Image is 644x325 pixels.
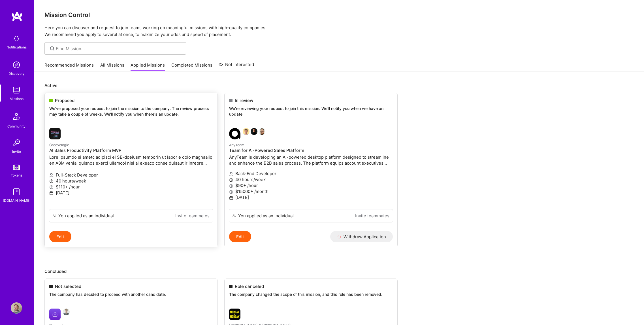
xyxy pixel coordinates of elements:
[44,11,634,18] h3: Mission Control
[243,128,250,135] img: Souvik Basu
[11,11,23,22] img: logo
[229,190,233,194] i: icon MoneyGray
[9,302,24,314] a: User Avatar
[229,231,251,242] button: Edit
[10,110,23,123] img: Community
[229,194,393,200] p: [DATE]
[11,84,22,96] img: teamwork
[229,154,393,166] p: AnyTeam is developing an AI-powered desktop platform designed to streamline and enhance the B2B s...
[44,82,634,88] p: Active
[229,309,240,320] img: Morgan & Morgan company logo
[235,283,264,289] span: Role canceled
[229,178,233,182] i: icon Clock
[225,124,397,209] a: AnyTeam company logoSouvik BasuJames TouheyGrzegorz WróblewskiAnyTeamTeam for AI-Powered Sales Pl...
[13,165,20,170] img: tokens
[175,213,210,219] a: Invite teammates
[229,182,393,188] p: $90+ /hour
[229,292,393,297] p: The company changed the scope of this mission, and this role has been removed.
[49,45,56,52] i: icon SearchGrey
[55,97,74,103] span: Proposed
[229,128,240,139] img: AnyTeam company logo
[49,178,213,184] p: 40 hours/week
[259,128,265,135] img: Grzegorz Wróblewski
[11,172,22,178] div: Tokens
[49,172,213,178] p: Full-Stack Developer
[100,62,124,71] a: All Missions
[49,106,213,117] p: We've proposed your request to join the mission to the company. The review process may take a cou...
[229,177,393,182] p: 40 hours/week
[229,188,393,194] p: $15000+ /month
[229,172,233,176] i: icon Applicant
[58,213,114,219] div: You applied as an individual
[49,191,54,195] i: icon Calendar
[49,179,54,183] i: icon Clock
[229,171,393,177] p: Back-End Developer
[219,61,254,71] a: Not Interested
[251,128,257,135] img: James Touhey
[229,106,393,117] p: We're reviewing your request to join this mission. We'll notify you when we have an update.
[229,143,244,147] small: AnyTeam
[49,190,213,196] p: [DATE]
[49,184,213,190] p: $110+ /hour
[7,123,25,129] div: Community
[11,302,22,314] img: User Avatar
[49,128,61,139] img: Groovelogic company logo
[11,33,22,44] img: bell
[10,96,24,102] div: Missions
[49,173,54,177] i: icon Applicant
[11,137,22,148] img: Invite
[49,185,54,189] i: icon MoneyGray
[131,62,165,71] a: Applied Missions
[3,197,30,203] div: [DOMAIN_NAME]
[11,59,22,71] img: discovery
[56,46,182,52] input: Find Mission...
[49,231,71,242] button: Edit
[49,148,213,153] h4: AI Sales Productivity Platform MVP
[238,213,294,219] div: You applied as an individual
[7,44,27,50] div: Notifications
[171,62,212,71] a: Completed Missions
[229,184,233,188] i: icon MoneyGray
[229,196,233,200] i: icon Calendar
[49,154,213,166] p: Lore ipsumdo si ametc adipisci el SE-doeiusm temporin ut labor e dolo magnaaliq en A8M venia: qui...
[49,143,69,147] small: Groovelogic
[44,268,634,274] p: Concluded
[8,71,25,77] div: Discovery
[229,148,393,153] h4: Team for AI-Powered Sales Platform
[44,24,634,38] p: Here you can discover and request to join teams working on meaningful missions with high-quality ...
[44,62,94,71] a: Recommended Missions
[12,148,21,154] div: Invite
[235,97,253,103] span: In review
[330,231,393,242] button: Withdraw Application
[45,124,217,209] a: Groovelogic company logoGroovelogicAI Sales Productivity Platform MVPLore ipsumdo si ametc adipis...
[355,213,389,219] a: Invite teammates
[11,186,22,197] img: guide book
